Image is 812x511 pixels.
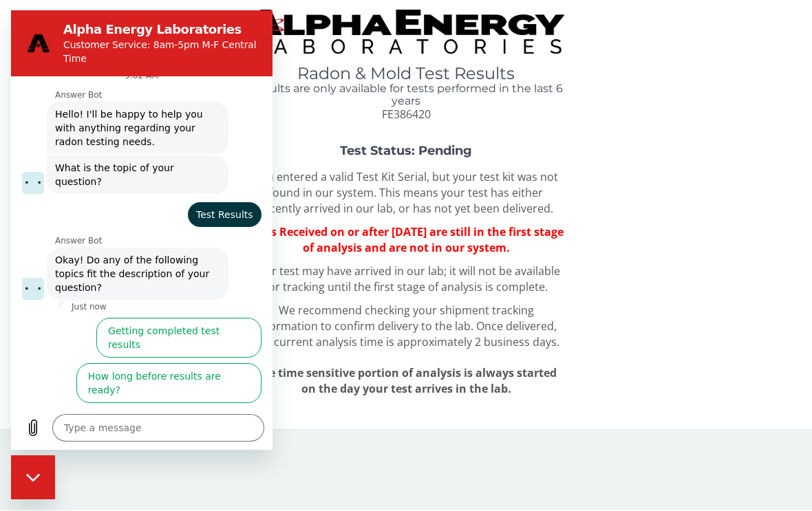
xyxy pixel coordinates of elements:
h1: Radon & Mold Test Results [248,65,564,83]
span: Test Results [185,197,242,211]
span: FE386420 [382,107,431,122]
strong: Test Status: Pending [340,144,472,159]
span: The time sensitive portion of analysis is always started on the day your test arrives in the lab. [255,366,557,397]
p: Just now [61,291,96,302]
p: Customer Service: 8am-5pm M-F Central Time [52,28,248,55]
button: How long before results are ready? [65,353,250,393]
span: Hello! I'll be happy to help you with anything regarding your radon testing needs. [44,97,209,138]
p: Your test may have arrived in our lab; it will not be available for tracking until the first stag... [248,264,564,296]
p: You entered a valid Test Kit Serial, but your test kit was not found in our system. This means yo... [248,170,564,217]
span: We recommend checking your shipment tracking information to confirm delivery to the lab. [256,303,534,334]
button: Getting completed test results [85,307,250,347]
h2: Alpha Energy Laboratories [52,11,248,28]
p: Answer Bot [44,79,261,90]
h4: Results are only available for tests performed in the last 6 years [248,83,564,107]
span: What is the topic of your question? [44,151,209,178]
button: Upload file [8,404,36,431]
span: Tests Received on or after [DATE] are still in the first stage of analysis and are not in our sys... [248,225,564,256]
iframe: Button to launch messaging window, conversation in progress [11,456,55,500]
img: TightCrop.jpg [248,10,564,54]
span: Okay! Do any of the following topics fit the description of your question? [44,243,209,284]
p: Answer Bot [44,225,261,236]
span: Once delivered, our current analysis time is approximately 2 business days. [253,319,559,350]
iframe: Messaging window [11,11,273,450]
